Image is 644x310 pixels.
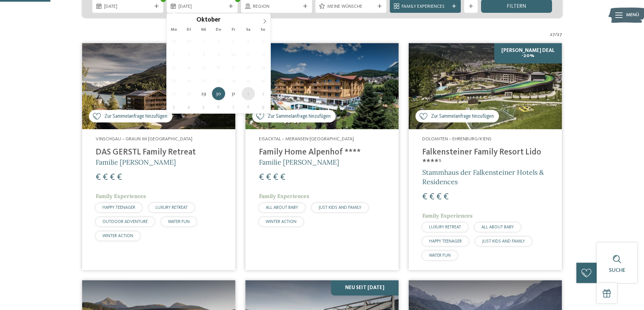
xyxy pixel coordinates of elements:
span: Family Experiences [402,3,449,10]
span: Oktober 12, 2025 [257,48,270,61]
span: Oktober 29, 2025 [197,87,210,100]
span: Region [253,3,300,10]
span: Oktober 15, 2025 [197,61,210,74]
h4: Family Home Alpenhof **** [259,147,385,158]
img: Familienhotels gesucht? Hier findet ihr die besten! [82,43,235,129]
img: Familienhotels gesucht? Hier findet ihr die besten! [409,43,562,129]
span: HAPPY TEENAGER [102,205,135,210]
span: Oktober 19, 2025 [257,61,270,74]
span: Oktober 2, 2025 [212,34,225,48]
a: Familienhotels gesucht? Hier findet ihr die besten! Zur Sammelanfrage hinzufügen NEW [DATE] Vinsc... [82,43,235,270]
span: November 3, 2025 [167,100,181,113]
h4: Falkensteiner Family Resort Lido ****ˢ [422,147,548,168]
span: Mo [167,28,182,32]
span: Suche [609,268,625,273]
span: Family Experiences [422,212,473,219]
span: [DATE] [104,3,151,10]
span: Vinschgau – Graun im [GEOGRAPHIC_DATA] [96,137,192,141]
span: € [96,173,101,182]
span: Oktober 30, 2025 [212,87,225,100]
span: Do [211,28,226,32]
span: / [555,31,557,38]
span: filtern [507,4,526,9]
span: So [256,28,270,32]
span: WATER FUN [168,220,190,224]
span: November 1, 2025 [242,87,255,100]
span: Family Experiences [259,193,309,199]
span: € [103,173,108,182]
span: € [273,173,278,182]
span: WATER FUN [429,253,451,258]
span: € [110,173,115,182]
span: € [280,173,285,182]
span: Dolomiten – Ehrenburg/Kiens [422,137,492,141]
span: 27 [557,31,562,38]
span: Oktober 5, 2025 [257,34,270,48]
span: November 9, 2025 [257,100,270,113]
span: 27 [550,31,555,38]
span: OUTDOOR ADVENTURE [102,220,148,224]
h4: DAS GERSTL Family Retreat [96,147,222,158]
span: Oktober 16, 2025 [212,61,225,74]
span: November 7, 2025 [227,100,240,113]
span: November 8, 2025 [242,100,255,113]
span: WINTER ACTION [266,220,296,224]
a: Familienhotels gesucht? Hier findet ihr die besten! Zur Sammelanfrage hinzufügen [PERSON_NAME] De... [409,43,562,270]
span: Oktober 7, 2025 [182,48,195,61]
span: ALL ABOUT BABY [481,225,514,229]
span: Di [181,28,196,32]
span: € [422,193,427,201]
span: ALL ABOUT BABY [266,205,298,210]
span: Familie [PERSON_NAME] [96,158,176,166]
span: Oktober 22, 2025 [197,74,210,87]
span: Oktober 20, 2025 [167,74,181,87]
span: Fr [226,28,241,32]
span: Oktober 26, 2025 [257,74,270,87]
input: Year [220,16,243,23]
span: Oktober 1, 2025 [197,34,210,48]
span: Zur Sammelanfrage hinzufügen [268,113,331,120]
span: Oktober 3, 2025 [227,34,240,48]
span: Oktober 25, 2025 [242,74,255,87]
span: Eisacktal – Meransen-[GEOGRAPHIC_DATA] [259,137,354,141]
span: € [429,193,434,201]
span: Oktober 11, 2025 [242,48,255,61]
span: Oktober 8, 2025 [197,48,210,61]
span: Oktober 21, 2025 [182,74,195,87]
span: LUXURY RETREAT [156,205,188,210]
span: Sa [241,28,256,32]
span: Oktober 24, 2025 [227,74,240,87]
span: [DATE] [178,3,226,10]
span: Oktober 23, 2025 [212,74,225,87]
span: € [117,173,122,182]
span: November 6, 2025 [212,100,225,113]
span: € [259,173,264,182]
span: € [266,173,271,182]
span: Family Experiences [96,193,146,199]
span: Oktober 28, 2025 [182,87,195,100]
span: JUST KIDS AND FAMILY [318,205,361,210]
span: Oktober 6, 2025 [167,48,181,61]
span: Oktober 13, 2025 [167,61,181,74]
span: September 30, 2025 [182,34,195,48]
span: Zur Sammelanfrage hinzufügen [104,113,167,120]
span: Oktober 9, 2025 [212,48,225,61]
span: LUXURY RETREAT [429,225,461,229]
span: Oktober 4, 2025 [242,34,255,48]
span: € [436,193,442,201]
span: September 29, 2025 [167,34,181,48]
span: Oktober 14, 2025 [182,61,195,74]
span: JUST KIDS AND FAMILY [482,239,525,244]
a: Familienhotels gesucht? Hier findet ihr die besten! Zur Sammelanfrage hinzufügen Eisacktal – Mera... [245,43,399,270]
span: November 5, 2025 [197,100,210,113]
span: Meine Wünsche [327,3,375,10]
span: Oktober 10, 2025 [227,48,240,61]
span: Oktober 18, 2025 [242,61,255,74]
span: HAPPY TEENAGER [429,239,462,244]
span: Mi [196,28,211,32]
span: Zur Sammelanfrage hinzufügen [431,113,494,120]
span: Oktober 17, 2025 [227,61,240,74]
span: WINTER ACTION [102,234,133,238]
span: Stammhaus der Falkensteiner Hotels & Residences [422,168,544,186]
span: Oktober 31, 2025 [227,87,240,100]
